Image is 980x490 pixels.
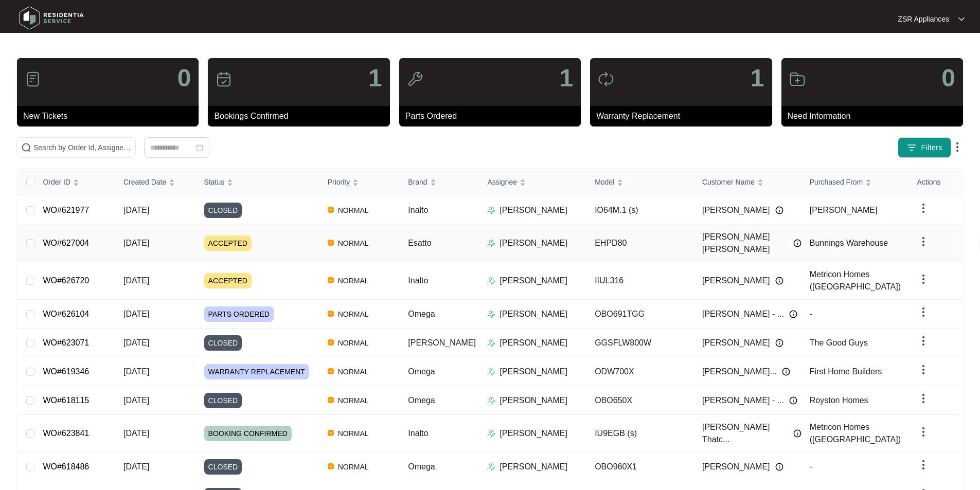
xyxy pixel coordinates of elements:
[334,427,373,440] span: NORMAL
[487,396,495,405] img: Assigner Icon
[43,462,89,471] a: WO#618486
[43,176,70,188] span: Order ID
[789,71,806,87] img: icon
[123,239,149,247] span: [DATE]
[204,459,242,475] span: CLOSED
[123,176,166,188] span: Created Date
[782,368,790,376] img: Info icon
[702,366,777,378] span: [PERSON_NAME]...
[702,308,784,320] span: [PERSON_NAME] - ...
[702,421,788,446] span: [PERSON_NAME] Thatc...
[123,310,149,318] span: [DATE]
[586,415,694,452] td: IU9EGB (s)
[43,429,89,438] a: WO#623841
[408,338,476,347] span: [PERSON_NAME]
[500,394,567,407] p: [PERSON_NAME]
[487,463,495,471] img: Assigner Icon
[23,110,199,122] p: New Tickets
[368,66,382,90] p: 1
[500,308,567,320] p: [PERSON_NAME]
[328,339,334,346] img: Vercel Logo
[21,142,31,153] img: search-icon
[487,277,495,285] img: Assigner Icon
[917,306,930,318] img: dropdown arrow
[810,176,863,188] span: Purchased From
[334,394,373,407] span: NORMAL
[909,169,963,196] th: Actions
[400,169,479,196] th: Brand
[702,337,770,349] span: [PERSON_NAME]
[33,142,131,153] input: Search by Order Id, Assignee Name, Customer Name, Brand and Model
[204,393,242,408] span: CLOSED
[204,335,242,351] span: CLOSED
[408,206,428,214] span: Inalto
[598,71,614,87] img: icon
[810,270,901,291] span: Metricon Homes ([GEOGRAPHIC_DATA])
[500,237,567,249] p: [PERSON_NAME]
[328,463,334,469] img: Vercel Logo
[204,176,225,188] span: Status
[479,169,586,196] th: Assignee
[694,169,801,196] th: Customer Name
[917,273,930,285] img: dropdown arrow
[487,339,495,347] img: Assigner Icon
[123,367,149,376] span: [DATE]
[487,429,495,438] img: Assigner Icon
[793,239,801,247] img: Info icon
[487,310,495,318] img: Assigner Icon
[500,427,567,440] p: [PERSON_NAME]
[328,277,334,283] img: Vercel Logo
[810,367,882,376] span: First Home Builders
[788,110,963,122] p: Need Information
[334,366,373,378] span: NORMAL
[408,396,435,405] span: Omega
[43,338,89,347] a: WO#623071
[408,429,428,438] span: Inalto
[586,262,694,300] td: IIUL316
[586,300,694,329] td: OBO691TGG
[586,329,694,357] td: GGSFLW800W
[328,176,350,188] span: Priority
[595,176,614,188] span: Model
[917,235,930,248] img: dropdown arrow
[216,71,232,87] img: icon
[941,66,955,90] p: 0
[328,368,334,374] img: Vercel Logo
[487,368,495,376] img: Assigner Icon
[204,235,252,251] span: ACCEPTED
[123,429,149,438] span: [DATE]
[408,310,435,318] span: Omega
[25,71,41,87] img: icon
[123,276,149,285] span: [DATE]
[586,386,694,415] td: OBO650X
[751,66,764,90] p: 1
[917,392,930,405] img: dropdown arrow
[334,237,373,249] span: NORMAL
[702,204,770,216] span: [PERSON_NAME]
[123,462,149,471] span: [DATE]
[789,396,797,405] img: Info icon
[43,206,89,214] a: WO#621977
[810,396,868,405] span: Royston Homes
[810,462,812,471] span: -
[487,239,495,247] img: Assigner Icon
[177,66,191,90] p: 0
[500,366,567,378] p: [PERSON_NAME]
[775,463,783,471] img: Info icon
[586,196,694,225] td: IO64M.1 (s)
[408,367,435,376] span: Omega
[214,110,389,122] p: Bookings Confirmed
[586,357,694,386] td: ODW700X
[204,273,252,288] span: ACCEPTED
[328,430,334,436] img: Vercel Logo
[500,275,567,287] p: [PERSON_NAME]
[334,337,373,349] span: NORMAL
[921,142,942,153] span: Filters
[810,423,901,444] span: Metricon Homes ([GEOGRAPHIC_DATA])
[115,169,196,196] th: Created Date
[43,276,89,285] a: WO#626720
[204,426,292,441] span: BOOKING CONFIRMED
[204,203,242,218] span: CLOSED
[702,461,770,473] span: [PERSON_NAME]
[500,461,567,473] p: [PERSON_NAME]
